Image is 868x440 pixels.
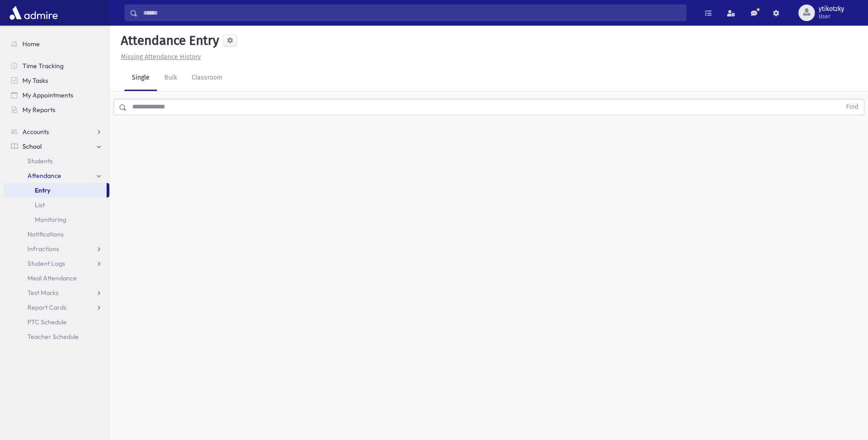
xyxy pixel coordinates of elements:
a: Time Tracking [4,59,109,73]
span: Time Tracking [22,62,64,70]
a: Infractions [4,241,109,256]
a: My Reports [4,102,109,117]
a: Notifications [4,227,109,241]
a: Home [4,37,109,51]
span: Report Cards [27,303,66,311]
h5: Attendance Entry [117,33,219,48]
span: ytikotzky [819,5,844,13]
span: School [22,142,42,150]
span: Accounts [22,128,49,136]
a: School [4,139,109,154]
a: Meal Attendance [4,271,109,285]
span: Attendance [27,172,61,180]
a: Missing Attendance History [117,53,201,61]
span: Students [27,157,53,165]
a: Student Logs [4,256,109,271]
span: My Tasks [22,76,48,85]
a: Accounts [4,124,109,139]
a: My Tasks [4,73,109,88]
img: AdmirePro [7,4,60,22]
u: Missing Attendance History [121,53,201,61]
span: List [35,201,45,209]
span: User [819,13,844,20]
a: Students [4,154,109,168]
a: Bulk [157,65,184,91]
span: My Appointments [22,91,73,99]
span: Test Marks [27,289,59,297]
a: Attendance [4,168,109,183]
a: Entry [4,183,107,198]
span: Teacher Schedule [27,333,79,341]
a: Single [124,65,157,91]
span: Home [22,40,40,48]
a: Test Marks [4,285,109,300]
a: List [4,198,109,212]
span: Entry [35,186,50,194]
a: Monitoring [4,212,109,227]
span: My Reports [22,106,55,114]
span: Student Logs [27,259,65,268]
input: Search [138,5,686,21]
span: PTC Schedule [27,318,67,326]
span: Meal Attendance [27,274,77,282]
a: Classroom [184,65,230,91]
span: Infractions [27,245,59,253]
a: PTC Schedule [4,315,109,329]
button: Find [841,99,864,115]
span: Notifications [27,230,64,238]
a: Teacher Schedule [4,329,109,344]
a: My Appointments [4,88,109,102]
span: Monitoring [35,215,66,224]
a: Report Cards [4,300,109,315]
